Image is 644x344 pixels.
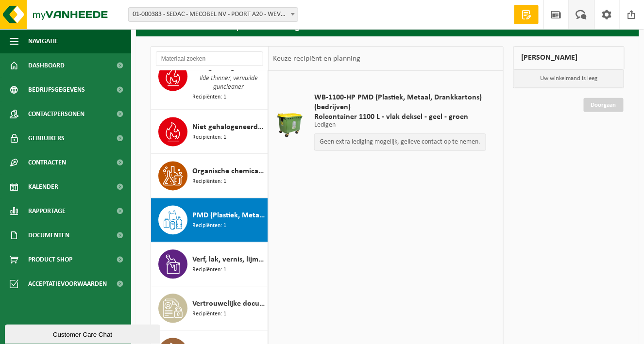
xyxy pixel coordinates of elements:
a: Doorgaan [584,98,624,112]
span: Acceptatievoorwaarden [28,272,107,296]
span: Ilde thinner, vervuilde guncleaner [192,74,265,93]
span: Vertrouwelijke documenten (recyclage) [192,298,265,310]
button: Niet gehalogeneerde solventen - hoogcalorisch in kleinverpakking Ilde thinner, vervuilde gunclean... [151,55,268,110]
span: Navigatie [28,29,58,53]
iframe: chat widget [5,323,162,344]
span: Documenten [28,223,69,247]
span: Niet gehalogeneerde solventen - laagcalorisch in kleinverpakking [192,122,265,133]
span: Contactpersonen [28,102,85,126]
span: Verf, lak, vernis, lijm en inkt, industrieel in kleinverpakking [192,254,265,266]
button: Verf, lak, vernis, lijm en inkt, industrieel in kleinverpakking Recipiënten: 1 [151,243,268,287]
button: Vertrouwelijke documenten (recyclage) Recipiënten: 1 [151,287,268,331]
span: Recipiënten: 1 [192,178,226,187]
p: Geen extra lediging mogelijk, gelieve contact op te nemen. [320,139,481,146]
span: Recipiënten: 1 [192,310,226,319]
span: Bedrijfsgegevens [28,78,85,102]
span: Gebruikers [28,126,65,150]
button: Organische chemicaliën, gevaarlijk, pasteus Recipiënten: 1 [151,154,268,198]
p: Uw winkelmand is leeg [514,69,624,88]
span: Recipiënten: 1 [192,266,226,275]
span: 01-000383 - SEDAC - MECOBEL NV - POORT A20 - WEVELGEM [129,8,298,21]
div: Keuze recipiënt en planning [269,47,366,71]
span: Recipiënten: 1 [192,133,226,143]
span: Rapportage [28,199,66,223]
span: Dashboard [28,53,65,78]
p: Ledigen [314,122,486,129]
input: Materiaal zoeken [156,51,263,66]
span: Recipiënten: 1 [192,222,226,231]
button: Niet gehalogeneerde solventen - laagcalorisch in kleinverpakking Recipiënten: 1 [151,110,268,154]
span: 01-000383 - SEDAC - MECOBEL NV - POORT A20 - WEVELGEM [128,7,298,22]
button: PMD (Plastiek, Metaal, Drankkartons) (bedrijven) Recipiënten: 1 [151,198,268,243]
span: PMD (Plastiek, Metaal, Drankkartons) (bedrijven) [192,210,265,222]
span: Product Shop [28,247,72,272]
span: Rolcontainer 1100 L - vlak deksel - geel - groen [314,112,486,122]
div: [PERSON_NAME] [513,46,625,69]
span: Recipiënten: 1 [192,93,226,102]
span: Kalender [28,175,58,199]
span: Contracten [28,150,66,175]
span: Organische chemicaliën, gevaarlijk, pasteus [192,166,265,178]
span: WB-1100-HP PMD (Plastiek, Metaal, Drankkartons) (bedrijven) [314,93,486,112]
